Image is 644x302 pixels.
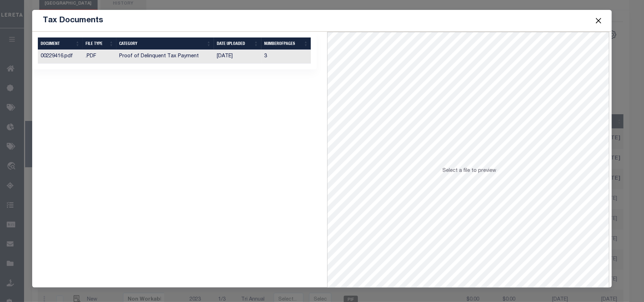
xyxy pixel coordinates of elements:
[214,37,261,50] th: Date Uploaded: activate to sort column ascending
[594,16,603,25] button: Close
[116,50,214,64] td: Proof of Delinquent Tax Payment
[261,50,311,64] td: 3
[83,37,117,50] th: FILE TYPE: activate to sort column ascending
[261,37,311,50] th: NumberOfPages: activate to sort column ascending
[443,168,497,173] span: Select a file to preview
[214,50,261,64] td: [DATE]
[43,16,103,25] h5: Tax Documents
[38,50,83,64] td: 00229416.pdf
[38,37,83,50] th: DOCUMENT: activate to sort column ascending
[116,37,214,50] th: CATEGORY: activate to sort column ascending
[83,50,117,64] td: .PDF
